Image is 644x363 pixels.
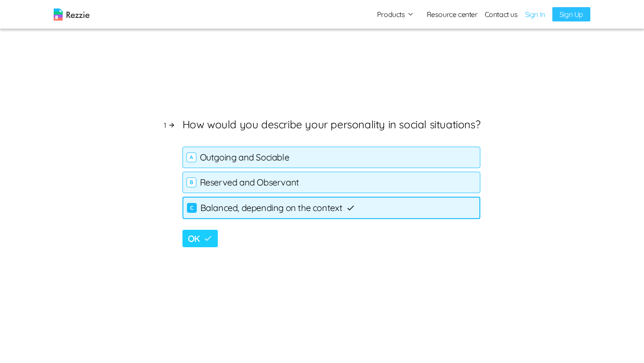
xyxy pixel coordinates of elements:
h3: 1 [164,120,175,131]
button: Products [377,9,414,20]
a: Sign Up [552,7,590,21]
img: logo [54,8,89,21]
div: B [186,177,196,187]
div: C [187,203,197,213]
h3: How would you describe your personality in social situations? [182,116,481,132]
div: Balanced, depending on the context [182,197,481,219]
a: Contact us [485,9,518,20]
a: Resource center [427,9,478,20]
a: Sign In [525,9,545,20]
button: OK [182,230,218,247]
div: A [186,152,196,162]
div: Outgoing and Sociable [182,147,481,168]
div: Reserved and Observant [182,172,481,193]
